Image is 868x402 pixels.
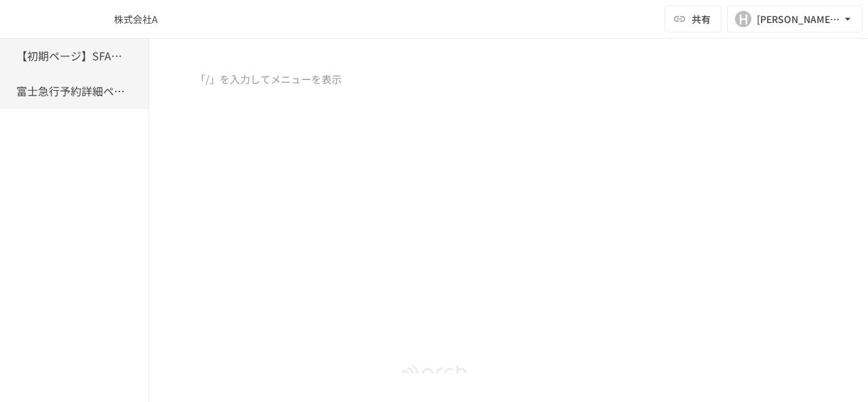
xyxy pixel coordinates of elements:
div: 株式会社A [114,12,158,26]
div: [PERSON_NAME][EMAIL_ADDRESS][DOMAIN_NAME] [757,11,841,28]
h6: 富士急行予約詳細ページ [16,83,125,100]
span: 共有 [692,12,711,26]
h6: 【初期ページ】SFAの会社同期 [16,47,125,65]
button: H[PERSON_NAME][EMAIL_ADDRESS][DOMAIN_NAME] [727,5,863,33]
button: 共有 [665,5,722,33]
img: eQeGXtYPV2fEKIA3pizDiVdzO5gJTl2ahLbsPaD2E4R [16,8,103,30]
div: H [735,11,751,27]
